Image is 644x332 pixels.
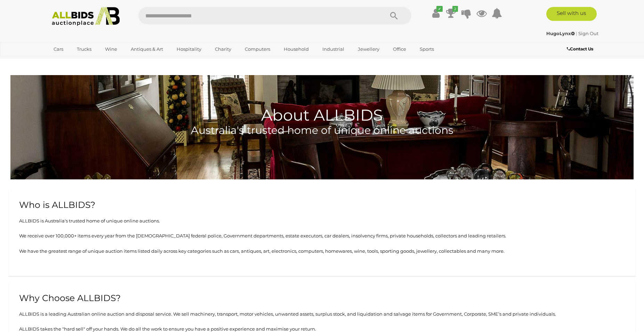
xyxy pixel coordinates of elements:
a: Sell with us [546,7,597,21]
a: [GEOGRAPHIC_DATA] [49,55,107,66]
i: 2 [452,6,458,12]
h1: About ALLBIDS [10,75,634,124]
a: Sign Out [578,31,598,36]
p: We have the greatest range of unique auction items listed daily across key categories such as car... [12,247,632,255]
a: HugoLynx [546,31,576,36]
p: ALLBIDS is Australia's trusted home of unique online auctions. [12,217,632,225]
button: Search [377,7,411,24]
h4: Australia's trusted home of unique online auctions [10,124,634,136]
a: Charity [210,43,236,55]
a: Industrial [318,43,349,55]
img: Allbids.com.au [48,7,123,26]
a: Contact Us [567,45,595,53]
a: Trucks [72,43,96,55]
a: 2 [446,7,456,19]
a: Jewellery [353,43,384,55]
a: Wine [100,43,122,55]
p: ALLBIDS is a leading Australian online auction and disposal service. We sell machinery, transport... [12,310,632,318]
a: Hospitality [172,43,206,55]
h2: Why Choose ALLBIDS? [19,293,625,303]
i: ✔ [436,6,443,12]
a: Office [388,43,411,55]
a: ✔ [430,7,441,19]
b: Contact Us [567,46,593,51]
a: Sports [415,43,438,55]
a: Antiques & Art [126,43,168,55]
h2: Who is ALLBIDS? [19,200,625,210]
a: Computers [240,43,275,55]
strong: HugoLynx [546,31,575,36]
span: | [576,31,577,36]
a: Household [279,43,313,55]
a: Cars [49,43,68,55]
p: We receive over 100,000+ items every year from the [DEMOGRAPHIC_DATA] federal police, Government ... [12,232,632,240]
